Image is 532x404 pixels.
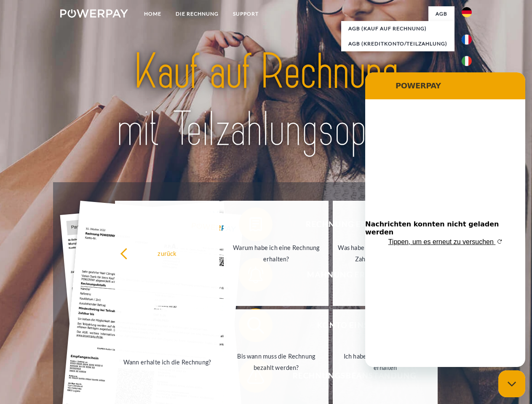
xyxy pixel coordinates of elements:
a: DIE RECHNUNG [168,6,226,21]
div: Ich habe nur eine Teillieferung erhalten [338,351,433,373]
a: Home [137,6,168,21]
img: fr [462,35,472,45]
div: Was habe ich noch offen, ist meine Zahlung eingegangen? [338,242,433,265]
a: agb [428,6,454,21]
div: Wann erhalte ich die Rechnung? [120,356,215,367]
a: AGB (Kreditkonto/Teilzahlung) [341,36,454,51]
iframe: Messaging-Fenster [365,72,525,367]
a: Was habe ich noch offen, ist meine Zahlung eingegangen? [333,201,438,306]
img: de [462,7,472,17]
div: Warum habe ich eine Rechnung erhalten? [229,242,323,265]
div: zurück [120,247,215,259]
img: logo-powerpay-white.svg [60,9,128,18]
img: title-powerpay_de.svg [80,40,452,161]
img: it [462,56,472,66]
div: Bis wann muss die Rechnung bezahlt werden? [229,351,323,373]
a: SUPPORT [226,6,266,21]
a: AGB (Kauf auf Rechnung) [341,21,454,36]
iframe: Schaltfläche zum Öffnen des Messaging-Fensters [498,370,525,397]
